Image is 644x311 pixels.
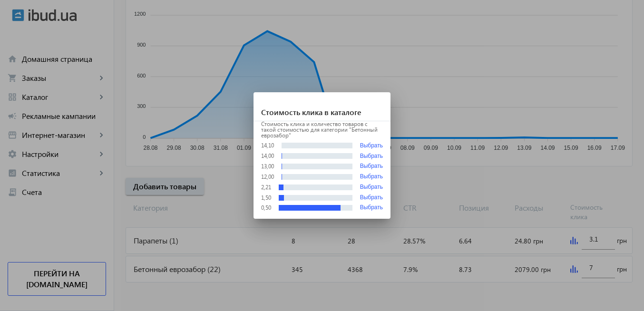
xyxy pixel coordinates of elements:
[261,205,271,211] div: 0,50
[261,174,274,180] div: 12,00
[261,185,271,190] div: 2,21
[261,164,274,169] div: 13,00
[360,184,383,191] button: Выбрать
[360,194,383,201] button: Выбрать
[254,92,390,121] h1: Стоимость клика в каталоге
[261,121,383,138] p: Стоимость клика и количество товаров с такой стоимостью для категории "Бетонный еврозабор"
[360,163,383,170] button: Выбрать
[261,143,274,148] div: 14,10
[360,204,383,211] button: Выбрать
[261,195,271,201] div: 1,50
[360,153,383,160] button: Выбрать
[360,174,383,180] button: Выбрать
[360,142,383,149] button: Выбрать
[261,153,274,159] div: 14,00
